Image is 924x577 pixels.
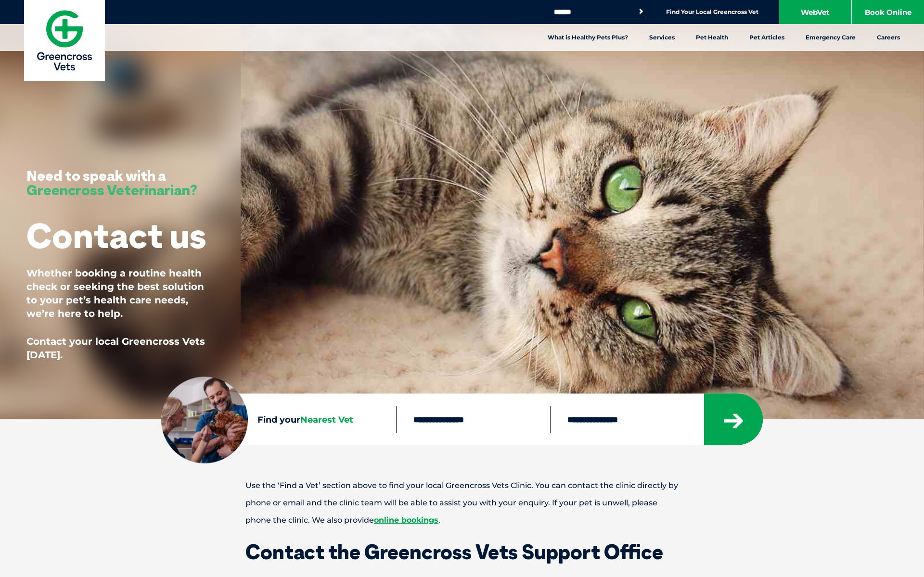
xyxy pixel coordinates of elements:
[26,266,214,320] p: Whether booking a routine health check or seeking the best solution to your pet’s health care nee...
[685,24,739,51] a: Pet Health
[26,335,214,362] p: Contact your local Greencross Vets [DATE].
[26,216,206,254] h1: Contact us
[795,24,866,51] a: Emergency Care
[866,24,911,51] a: Careers
[212,477,712,529] p: Use the ‘Find a Vet’ section above to find your local Greencross Vets Clinic. You can contact the...
[666,8,758,16] a: Find Your Local Greencross Vet
[257,415,396,424] h4: Find your
[636,7,646,16] button: Search
[26,181,197,199] span: Greencross Veterinarian?
[537,24,639,51] a: What is Healthy Pets Plus?
[739,24,795,51] a: Pet Articles
[300,414,353,425] span: Nearest Vet
[374,515,438,525] a: online bookings
[212,542,712,562] h1: Contact the Greencross Vets Support Office
[639,24,685,51] a: Services
[26,168,197,197] h3: Need to speak with a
